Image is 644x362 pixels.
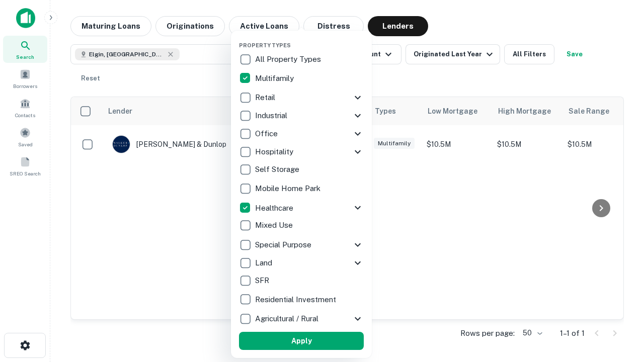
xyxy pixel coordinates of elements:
[239,107,364,125] div: Industrial
[239,143,364,161] div: Hospitality
[255,146,295,158] p: Hospitality
[255,163,301,175] p: Self Storage
[255,239,313,251] p: Special Purpose
[239,199,364,217] div: Healthcare
[255,110,289,122] p: Industrial
[239,125,364,143] div: Office
[255,92,277,104] p: Retail
[255,257,274,269] p: Land
[239,332,364,350] button: Apply
[239,254,364,272] div: Land
[255,202,295,214] p: Healthcare
[255,219,295,231] p: Mixed Use
[255,313,320,325] p: Agricultural / Rural
[239,42,291,48] span: Property Types
[255,53,323,65] p: All Property Types
[255,275,271,287] p: SFR
[239,236,364,254] div: Special Purpose
[255,128,280,140] p: Office
[255,294,338,306] p: Residential Investment
[239,88,364,107] div: Retail
[255,72,296,84] p: Multifamily
[239,310,364,328] div: Agricultural / Rural
[255,183,323,195] p: Mobile Home Park
[594,282,644,330] iframe: Chat Widget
